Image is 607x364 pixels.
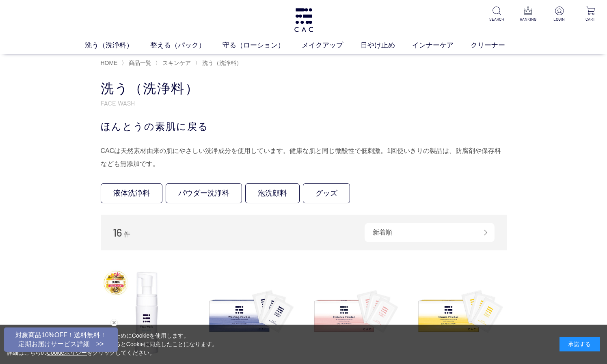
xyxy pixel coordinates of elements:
[166,183,242,203] a: パウダー洗浄料
[549,16,569,22] p: LOGIN
[124,231,130,238] span: 件
[101,267,193,359] img: ＣＡＣ フェイスウォッシュ エクストラマイルド
[205,267,298,359] img: ＣＡＣ ウォッシングパウダー
[101,183,162,203] a: 液体洗浄料
[101,99,507,107] p: FACE WASH
[127,60,151,66] a: 商品一覧
[245,183,300,203] a: 泡洗顔料
[195,59,244,67] li: 〉
[161,60,191,66] a: スキンケア
[85,40,150,50] a: 洗う（洗浄料）
[129,60,151,66] span: 商品一覧
[302,40,360,50] a: メイクアップ
[518,16,538,22] p: RANKING
[222,40,302,50] a: 守る（ローション）
[121,59,153,67] li: 〉
[101,60,118,66] a: HOME
[487,16,507,22] p: SEARCH
[155,59,193,67] li: 〉
[414,267,507,359] img: ＣＡＣ クラシックパウダー
[361,40,412,50] a: 日やけ止め
[101,80,507,97] h1: 洗う（洗浄料）
[581,6,601,22] a: CART
[412,40,471,50] a: インナーケア
[293,8,314,32] img: logo
[150,40,222,50] a: 整える（パック）
[518,6,538,22] a: RANKING
[365,223,495,242] div: 新着順
[559,337,600,351] div: 承諾する
[162,60,191,66] span: スキンケア
[549,6,569,22] a: LOGIN
[303,183,350,203] a: グッズ
[113,226,122,239] span: 16
[471,40,522,50] a: クリーナー
[310,267,402,359] img: ＣＡＣ エヴィデンスパウダー
[201,60,242,66] a: 洗う（洗浄料）
[581,16,601,22] p: CART
[202,60,242,66] span: 洗う（洗浄料）
[101,119,507,134] div: ほんとうの素肌に戻る
[487,6,507,22] a: SEARCH
[101,144,507,170] div: CACは天然素材由来の肌にやさしい洗浄成分を使用しています。健康な肌と同じ微酸性で低刺激。1回使いきりの製品は、防腐剤や保存料なども無添加です。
